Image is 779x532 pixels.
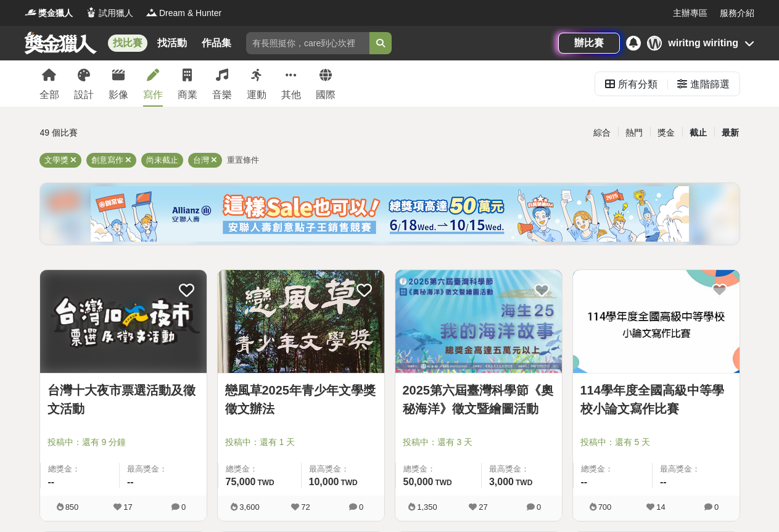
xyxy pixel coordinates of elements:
span: 最高獎金： [127,463,199,475]
div: 寫作 [143,88,163,102]
a: 找活動 [152,35,192,52]
span: TWD [516,478,532,487]
span: 0 [537,502,541,512]
div: 最新 [714,122,746,144]
span: 尚未截止 [146,155,178,165]
div: 音樂 [212,88,232,102]
span: -- [660,477,667,487]
a: 寫作 [143,60,163,107]
div: 運動 [247,88,266,102]
div: 商業 [178,88,197,102]
div: 其他 [281,88,301,102]
span: TWD [257,478,274,487]
div: 全部 [39,88,59,102]
span: 0 [359,502,363,512]
img: Cover Image [395,270,562,373]
span: 總獎金： [226,463,294,475]
div: 綜合 [586,122,618,144]
a: 作品集 [197,35,236,52]
img: Cover Image [40,270,207,373]
span: 50,000 [403,477,434,487]
div: 獎金 [650,122,682,144]
img: Logo [85,6,97,18]
a: 國際 [316,60,336,107]
div: W [647,36,662,51]
span: -- [581,477,588,487]
span: 17 [123,502,132,512]
span: 投稿中：還有 3 天 [403,436,554,449]
span: 3,000 [489,477,514,487]
span: 試用獵人 [99,7,133,20]
a: 辦比賽 [558,33,620,54]
a: 設計 [74,60,94,107]
span: 1,350 [417,502,437,512]
a: 其他 [281,60,301,107]
a: Cover Image [395,270,562,374]
div: 所有分類 [618,72,657,97]
div: 截止 [682,122,714,144]
span: 10,000 [309,477,339,487]
a: 找比賽 [108,35,147,52]
div: 影像 [109,88,128,102]
a: 服務介紹 [720,7,754,20]
a: 運動 [247,60,266,107]
span: 850 [65,502,79,512]
div: 國際 [316,88,336,102]
img: Logo [25,6,37,18]
span: 700 [598,502,612,512]
span: TWD [340,478,357,487]
a: Logo試用獵人 [85,7,133,20]
div: wiritng wiriting [668,36,738,51]
span: 3,600 [239,502,260,512]
span: -- [127,477,134,487]
a: Cover Image [40,270,207,374]
div: 設計 [74,88,94,102]
span: 27 [479,502,487,512]
span: 0 [181,502,186,512]
span: 總獎金： [581,463,645,475]
div: 49 個比賽 [40,122,273,144]
span: 文學獎 [44,155,68,165]
span: 最高獎金： [309,463,377,475]
a: Cover Image [218,270,384,374]
span: 0 [714,502,719,512]
a: 戀風草2025年青少年文學獎徵文辦法 [225,381,377,418]
span: 75,000 [226,477,256,487]
div: 進階篩選 [690,72,730,97]
span: 投稿中：還有 1 天 [225,436,377,449]
input: 有長照挺你，care到心坎裡！青春出手，拍出照顧 影音徵件活動 [246,32,369,54]
span: 台灣 [193,155,209,165]
img: cf4fb443-4ad2-4338-9fa3-b46b0bf5d316.png [91,186,689,242]
a: 2025第六屆臺灣科學節《奧秘海洋》徵文暨繪圖活動 [403,381,554,418]
span: Dream & Hunter [159,7,221,20]
a: 音樂 [212,60,232,107]
img: Logo [146,6,158,18]
span: 最高獎金： [489,463,554,475]
span: 72 [301,502,310,512]
div: 熱門 [618,122,650,144]
a: Cover Image [573,270,740,374]
a: 114學年度全國高級中等學校小論文寫作比賽 [580,381,732,418]
span: 總獎金： [403,463,474,475]
span: -- [48,477,55,487]
span: 創意寫作 [91,155,123,165]
a: 台灣十大夜市票選活動及徵文活動 [47,381,199,418]
a: 影像 [109,60,128,107]
a: 主辦專區 [673,7,707,20]
span: 投稿中：還有 9 分鐘 [47,436,199,449]
a: Logo獎金獵人 [25,7,73,20]
span: 重置條件 [227,155,259,165]
a: 商業 [178,60,197,107]
span: 總獎金： [48,463,112,475]
img: Cover Image [218,270,384,373]
span: 最高獎金： [660,463,732,475]
a: 全部 [39,60,59,107]
a: LogoDream & Hunter [146,7,221,20]
span: 14 [656,502,665,512]
img: Cover Image [573,270,740,373]
span: 投稿中：還有 5 天 [580,436,732,449]
span: TWD [435,478,451,487]
span: 獎金獵人 [38,7,73,20]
